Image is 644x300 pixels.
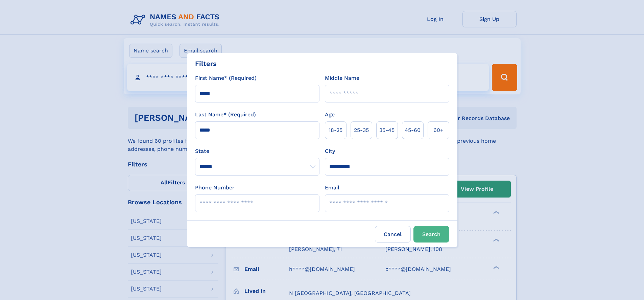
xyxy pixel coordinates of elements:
[195,147,319,155] label: State
[405,126,421,134] span: 45‑60
[329,126,342,134] span: 18‑25
[195,111,256,119] label: Last Name* (Required)
[354,126,369,134] span: 25‑35
[325,74,359,82] label: Middle Name
[195,59,217,69] div: Filters
[375,226,411,243] label: Cancel
[433,126,444,134] span: 60+
[379,126,395,134] span: 35‑45
[325,184,339,192] label: Email
[325,147,335,155] label: City
[195,74,257,82] label: First Name* (Required)
[325,111,335,119] label: Age
[195,184,235,192] label: Phone Number
[413,226,449,243] button: Search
